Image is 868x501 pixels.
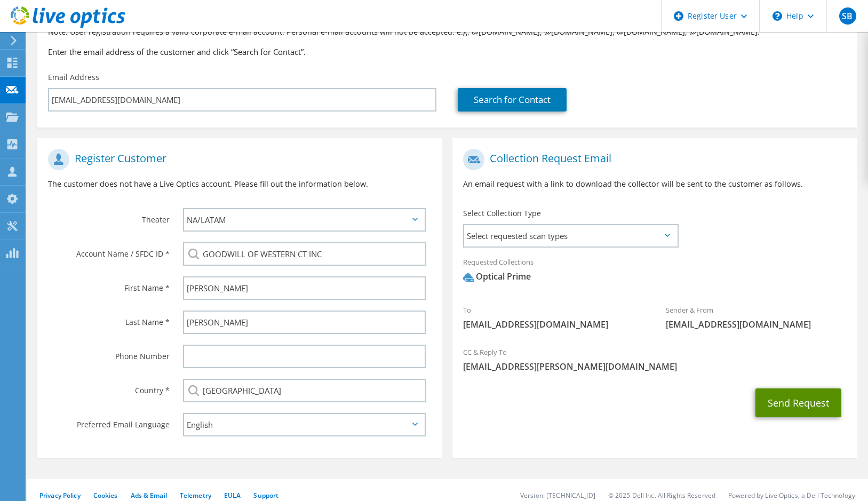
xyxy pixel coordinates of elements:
[452,251,857,293] div: Requested Collections
[463,178,846,190] p: An email request with a link to download the collector will be sent to the customer as follows.
[452,341,857,378] div: CC & Reply To
[463,208,541,219] label: Select Collection Type
[48,72,99,83] label: Email Address
[608,491,715,500] li: © 2025 Dell Inc. All Rights Reserved
[131,491,167,500] a: Ads & Email
[48,379,170,396] label: Country *
[224,491,241,500] a: EULA
[458,88,567,112] a: Search for Contact
[48,149,426,170] h1: Register Customer
[755,388,841,417] button: Send Request
[452,299,655,336] div: To
[93,491,118,500] a: Cookies
[839,7,856,25] span: SB
[48,276,170,293] label: First Name *
[48,46,847,58] h3: Enter the email address of the customer and click “Search for Contact”.
[463,149,841,170] h1: Collection Request Email
[180,491,211,500] a: Telemetry
[48,413,170,430] label: Preferred Email Language
[666,319,847,330] span: [EMAIL_ADDRESS][DOMAIN_NAME]
[253,491,278,500] a: Support
[48,178,431,190] p: The customer does not have a Live Optics account. Please fill out the information below.
[48,208,170,225] label: Theater
[655,299,857,336] div: Sender & From
[48,242,170,259] label: Account Name / SFDC ID *
[463,361,846,372] span: [EMAIL_ADDRESS][PERSON_NAME][DOMAIN_NAME]
[48,311,170,328] label: Last Name *
[520,491,595,500] li: Version: [TECHNICAL_ID]
[463,271,531,283] div: Optical Prime
[39,491,81,500] a: Privacy Policy
[464,225,676,246] span: Select requested scan types
[48,345,170,362] label: Phone Number
[773,11,782,21] svg: \n
[463,319,644,330] span: [EMAIL_ADDRESS][DOMAIN_NAME]
[728,491,855,500] li: Powered by Live Optics, a Dell Technology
